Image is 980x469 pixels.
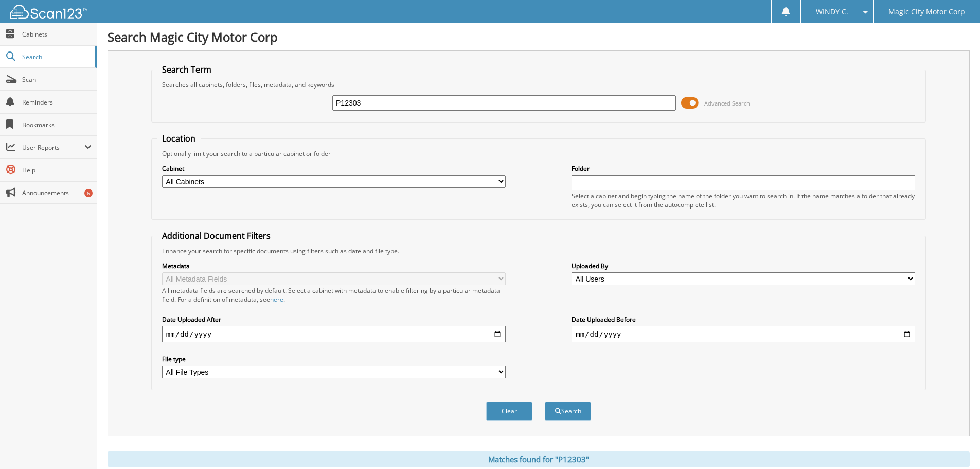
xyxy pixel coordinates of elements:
[157,64,217,75] legend: Search Term
[572,192,915,209] div: Select a cabinet and begin typing the name of the folder you want to search in. If the name match...
[22,143,84,152] span: User Reports
[22,53,90,61] span: Search
[486,402,532,421] button: Clear
[162,164,506,173] label: Cabinet
[545,402,591,421] button: Search
[162,286,506,304] div: All metadata fields are searched by default. Select a cabinet with metadata to enable filtering b...
[270,295,283,304] a: here
[162,355,506,363] label: File type
[162,262,506,270] label: Metadata
[157,149,920,158] div: Optionally limit your search to a particular cabinet or folder
[162,315,506,324] label: Date Uploaded After
[10,5,87,19] img: scan123-logo-white.svg
[22,166,92,175] span: Help
[572,315,915,324] label: Date Uploaded Before
[22,98,92,107] span: Reminders
[162,326,506,342] input: start
[888,9,965,15] span: Magic City Motor Corp
[157,133,201,144] legend: Location
[108,28,970,45] h1: Search Magic City Motor Corp
[572,262,915,270] label: Uploaded By
[22,30,92,39] span: Cabinets
[108,451,970,467] div: Matches found for "P12303"
[816,9,848,15] span: WINDY C.
[22,75,92,84] span: Scan
[572,164,915,173] label: Folder
[157,80,920,89] div: Searches all cabinets, folders, files, metadata, and keywords
[22,188,92,197] span: Announcements
[157,230,276,241] legend: Additional Document Filters
[157,247,920,255] div: Enhance your search for specific documents using filters such as date and file type.
[572,326,915,342] input: end
[704,99,750,107] span: Advanced Search
[84,189,93,197] div: 6
[22,120,92,129] span: Bookmarks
